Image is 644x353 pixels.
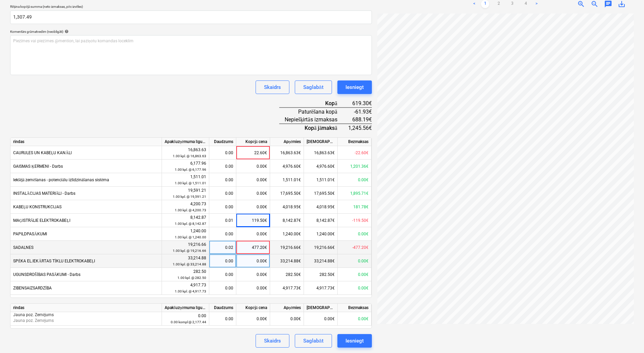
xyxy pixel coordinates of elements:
[338,254,372,268] div: 0.00€
[256,334,289,348] button: Skaidrs
[338,268,372,281] div: 0.00€
[338,160,372,173] div: 1,201.36€
[279,99,348,108] div: Kopā
[304,214,338,227] div: 8,142.87€
[13,178,109,182] span: Iekšējā zemēšanas - potenciālu izlīdzināšanas sistēma
[63,29,69,33] span: help
[270,187,304,200] div: 17,695.50€
[212,146,233,160] div: 0.00
[270,281,304,295] div: 4,917.73€
[304,254,338,268] div: 33,214.88€
[264,83,281,92] div: Skaidrs
[171,320,206,324] small: 0.00 kompl @ 2,177.44
[212,187,233,200] div: 0.00
[212,312,233,326] div: 0.00
[236,214,270,227] div: 119.50€
[13,164,63,169] span: GAISMAS ĶERMENI - Darbs
[165,174,206,186] div: 1,511.01
[212,227,233,241] div: 0.00
[236,187,270,200] div: 0.00€
[236,281,270,295] div: 0.00€
[13,205,62,209] span: KABEĻU KONSTRUKCIJAS
[304,241,338,254] div: 19,216.66€
[10,10,372,24] input: Rēķina kopējā summa (neto izmaksas, pēc izvēles)
[337,334,372,348] button: Iesniegt
[338,173,372,187] div: 0.00€
[270,304,304,312] div: Apņēmies
[304,187,338,200] div: 17,695.50€
[295,334,332,348] button: Saglabāt
[303,83,323,92] div: Saglabāt
[13,312,54,317] span: Jauna poz. Zemējums
[236,200,270,214] div: 0.00€
[338,146,372,160] div: -22.60€
[165,268,206,281] div: 282.50
[337,80,372,94] button: Iesniegt
[610,321,644,353] iframe: Chat Widget
[345,336,364,345] div: Iesniegt
[173,262,206,266] small: 1.00 kpl. @ 33,214.88
[173,195,206,198] small: 1.00 kpl. @ 19,591.21
[270,173,304,187] div: 1,511.01€
[10,138,162,146] div: rindas
[270,312,304,326] div: 0.00€
[175,222,206,226] small: 1.00 kpl. @ 8,142.87
[13,150,72,155] span: CAURULES UN KABEĻU KANĀLI
[304,138,338,146] div: [DEMOGRAPHIC_DATA] izmaksas
[212,254,233,268] div: 0.00
[236,268,270,281] div: 0.00€
[13,259,95,263] span: SPĒKA EL.IEKĀRTAS TĪKLU ELEKTROKABEĻI
[304,200,338,214] div: 4,018.95€
[212,281,233,295] div: 0.00
[13,232,47,236] span: PAPILDPASĀKUMI
[279,124,348,132] div: Kopā jāmaksā
[236,304,270,312] div: Kopējā cena
[236,160,270,173] div: 0.00€
[175,208,206,212] small: 1.00 kpl. @ 4,200.73
[236,146,270,160] div: 22.60€
[162,304,209,312] div: Apakšuzņēmuma līgums
[304,281,338,295] div: 4,917.73€
[10,304,162,312] div: rindas
[175,181,206,185] small: 1.00 kpl. @ 1,511.01
[236,138,270,146] div: Kopējā cena
[236,254,270,268] div: 0.00€
[165,313,206,325] div: 0.00
[175,235,206,239] small: 1.00 kpl. @ 1,240.00
[212,200,233,214] div: 0.00
[162,138,209,146] div: Apakšuzņēmuma līgums
[165,255,206,267] div: 33,214.88
[304,268,338,281] div: 282.50€
[165,282,206,295] div: 4,917.73
[212,241,233,254] div: 0.02
[270,241,304,254] div: 19,216.66€
[338,241,372,254] div: -477.20€
[175,168,206,171] small: 1.00 kpl. @ 6,177.96
[165,187,206,200] div: 19,591.21
[212,173,233,187] div: 0.00
[165,241,206,254] div: 19,216.66
[13,218,70,223] span: MAĢISTRĀLIE ELEKTROKABEĻI
[165,147,206,159] div: 16,863.63
[304,312,338,326] div: 0.00€
[304,304,338,312] div: [DEMOGRAPHIC_DATA] izmaksas
[338,281,372,295] div: 0.00€
[348,116,372,124] div: 688.19€
[209,138,236,146] div: Daudzums
[173,154,206,158] small: 1.00 kpl. @ 16,863.63
[236,241,270,254] div: 477.20€
[348,124,372,132] div: 1,245.56€
[256,80,289,94] button: Skaidrs
[13,245,33,250] span: SADALNES
[165,201,206,213] div: 4,200.73
[177,276,206,280] small: 1.00 kpl. @ 282.50
[236,173,270,187] div: 0.00€
[270,146,304,160] div: 16,863.63€
[212,214,233,227] div: 0.01
[338,214,372,227] div: -119.50€
[270,200,304,214] div: 4,018.95€
[175,289,206,293] small: 1.00 kpl. @ 4,917.73
[270,160,304,173] div: 4,976.60€
[212,160,233,173] div: 0.00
